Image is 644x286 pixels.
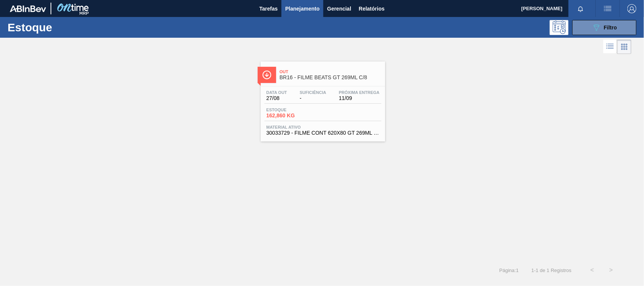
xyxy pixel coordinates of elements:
span: Gerencial [327,4,351,13]
span: 1 - 1 de 1 Registros [530,268,572,273]
span: Planejamento [285,4,320,13]
button: > [602,261,621,280]
span: Tarefas [259,4,278,13]
div: Visão em Lista [603,40,617,54]
div: Pogramando: nenhum usuário selecionado [550,20,569,35]
span: - [300,95,326,101]
h1: Estoque [8,23,118,32]
span: 162,860 KG [266,113,319,118]
span: Página : 1 [500,268,519,273]
img: userActions [603,4,612,13]
span: Data out [266,90,287,95]
span: Relatórios [359,4,384,13]
a: ÍconeOutBR16 - FILME BEATS GT 269ML C/8Data out27/08Suficiência-Próxima Entrega11/09Estoque162,86... [255,56,389,141]
span: 11/09 [339,95,380,101]
span: Filtro [604,25,617,31]
button: Notificações [569,3,593,14]
div: Visão em Cards [617,40,632,54]
span: BR16 - FILME BEATS GT 269ML C/8 [280,75,381,80]
button: < [583,261,602,280]
span: Suficiência [300,90,326,95]
img: TNhmsLtSVTkK8tSr43FrP2fwEKptu5GPRR3wAAAABJRU5ErkJggg== [10,5,46,12]
span: Out [280,69,381,74]
img: Logout [627,4,636,13]
span: Estoque [266,108,319,112]
span: Material ativo [266,125,380,129]
span: 30033729 - FILME CONT 620X80 GT 269ML C 8 NIV25 [266,130,380,136]
img: Ícone [262,70,272,80]
span: 27/08 [266,95,287,101]
button: Filtro [572,20,636,35]
span: Próxima Entrega [339,90,380,95]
